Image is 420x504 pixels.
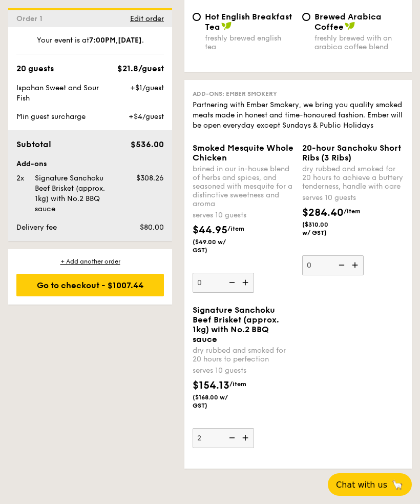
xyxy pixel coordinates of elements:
[193,238,228,254] span: ($49.00 w/ GST)
[205,34,294,51] div: freshly brewed english tea
[302,13,310,21] input: Brewed Arabica Coffeefreshly brewed with an arabica coffee blend
[314,34,404,51] div: freshly brewed with an arabica coffee blend
[227,225,244,232] span: /item
[130,14,164,23] span: Edit order
[193,428,254,448] input: Signature Sanchoku Beef Brisket (approx. 1kg) with No.2 BBQ saucedry rubbed and smoked for 20 hou...
[193,165,294,208] div: brined in our in-house blend of herbs and spices, and seasoned with mesquite for a distinctive sw...
[140,223,164,232] span: $80.00
[16,112,86,121] span: Min guest surcharge
[31,173,124,214] div: Signature Sanchoku Beef Brisket (approx. 1kg) with No.2 BBQ sauce
[239,273,254,292] img: icon-add.58712e84.svg
[193,393,228,410] span: ($168.00 w/ GST)
[328,473,412,496] button: Chat with us🦙
[302,165,404,191] div: dry rubbed and smoked for 20 hours to achieve a buttery tenderness, handle with care
[193,90,277,97] span: Add-ons: Ember Smokery
[16,257,164,266] div: + Add another order
[193,210,294,220] div: serves 10 guests
[223,428,239,448] img: icon-reduce.1d2dbef1.svg
[302,220,338,237] span: ($310.00 w/ GST)
[345,22,355,31] img: icon-vegan.f8ff3823.svg
[348,255,364,275] img: icon-add.58712e84.svg
[302,193,404,203] div: serves 10 guests
[193,273,254,293] input: Smoked Mesquite Whole Chickenbrined in our in-house blend of herbs and spices, and seasoned with ...
[391,479,404,491] span: 🦙
[193,346,294,364] div: dry rubbed and smoked for 20 hours to perfection
[333,255,348,275] img: icon-reduce.1d2dbef1.svg
[302,143,401,163] span: 20-hour Sanchoku Short Ribs (3 Ribs)
[302,207,344,219] span: $284.40
[205,12,292,32] span: Hot English Breakfast Tea
[193,379,229,392] span: $154.13
[12,173,31,184] div: 2x
[223,273,239,292] img: icon-reduce.1d2dbef1.svg
[16,139,51,149] span: Subtotal
[16,223,57,232] span: Delivery fee
[16,274,164,296] div: Go to checkout - $1007.44
[16,35,164,54] div: Your event is at , .
[129,112,164,121] span: +$4/guest
[16,63,54,75] div: 20 guests
[193,305,279,344] span: Signature Sanchoku Beef Brisket (approx. 1kg) with No.2 BBQ sauce
[117,63,164,75] div: $21.8/guest
[302,255,364,275] input: 20-hour Sanchoku Short Ribs (3 Ribs)dry rubbed and smoked for 20 hours to achieve a buttery tende...
[344,208,361,215] span: /item
[239,428,254,448] img: icon-add.58712e84.svg
[118,36,142,45] strong: [DATE]
[89,36,116,45] strong: 7:00PM
[221,22,232,31] img: icon-vegan.f8ff3823.svg
[136,174,164,183] span: $308.26
[16,159,164,169] div: Add-ons
[130,84,164,92] span: +$1/guest
[336,480,387,490] span: Chat with us
[193,143,293,163] span: Smoked Mesquite Whole Chicken
[131,139,164,149] span: $536.00
[16,14,47,23] span: Order 1
[193,366,294,376] div: serves 10 guests
[193,100,404,131] div: Partnering with Ember Smokery, we bring you quality smoked meats made in honest and time-honoured...
[16,84,99,103] span: Ispahan Sweet and Sour Fish
[193,224,227,236] span: $44.95
[193,13,201,21] input: Hot English Breakfast Teafreshly brewed english tea
[229,380,246,388] span: /item
[314,12,382,32] span: Brewed Arabica Coffee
